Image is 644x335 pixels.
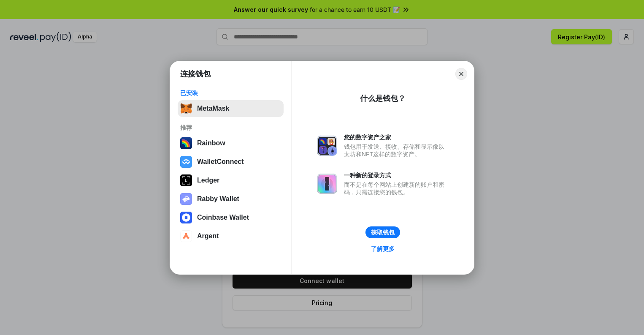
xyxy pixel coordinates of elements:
a: 了解更多 [366,243,400,254]
div: 您的数字资产之家 [344,133,449,141]
button: 获取钱包 [365,226,400,238]
div: Rainbow [197,139,225,147]
h1: 连接钱包 [180,69,211,79]
div: 而不是在每个网站上创建新的账户和密码，只需连接您的钱包。 [344,181,449,196]
div: Argent [197,232,219,240]
button: MetaMask [178,100,284,117]
button: Close [455,68,467,80]
button: WalletConnect [178,153,284,170]
button: Argent [178,228,284,245]
div: 已安装 [180,89,281,97]
img: svg+xml,%3Csvg%20fill%3D%22none%22%20height%3D%2233%22%20viewBox%3D%220%200%2035%2033%22%20width%... [180,103,192,114]
div: 推荐 [180,124,281,131]
div: Coinbase Wallet [197,214,249,221]
div: Ledger [197,177,219,184]
img: svg+xml,%3Csvg%20xmlns%3D%22http%3A%2F%2Fwww.w3.org%2F2000%2Fsvg%22%20fill%3D%22none%22%20viewBox... [317,174,337,194]
div: MetaMask [197,105,229,112]
img: svg+xml,%3Csvg%20width%3D%2228%22%20height%3D%2228%22%20viewBox%3D%220%200%2028%2028%22%20fill%3D... [180,156,192,168]
button: Coinbase Wallet [178,209,284,226]
img: svg+xml,%3Csvg%20width%3D%2228%22%20height%3D%2228%22%20viewBox%3D%220%200%2028%2028%22%20fill%3D... [180,212,192,223]
button: Ledger [178,172,284,189]
button: Rainbow [178,135,284,152]
div: Rabby Wallet [197,195,239,203]
img: svg+xml,%3Csvg%20xmlns%3D%22http%3A%2F%2Fwww.w3.org%2F2000%2Fsvg%22%20fill%3D%22none%22%20viewBox... [317,136,337,156]
img: svg+xml,%3Csvg%20xmlns%3D%22http%3A%2F%2Fwww.w3.org%2F2000%2Fsvg%22%20fill%3D%22none%22%20viewBox... [180,193,192,205]
img: svg+xml,%3Csvg%20width%3D%2228%22%20height%3D%2228%22%20viewBox%3D%220%200%2028%2028%22%20fill%3D... [180,230,192,242]
div: 什么是钱包？ [360,93,406,103]
div: WalletConnect [197,158,244,166]
div: 钱包用于发送、接收、存储和显示像以太坊和NFT这样的数字资产。 [344,143,449,158]
button: Rabby Wallet [178,191,284,207]
img: svg+xml,%3Csvg%20xmlns%3D%22http%3A%2F%2Fwww.w3.org%2F2000%2Fsvg%22%20width%3D%2228%22%20height%3... [180,174,192,186]
div: 了解更多 [371,245,395,253]
img: svg+xml,%3Csvg%20width%3D%22120%22%20height%3D%22120%22%20viewBox%3D%220%200%20120%20120%22%20fil... [180,137,192,149]
div: 获取钱包 [371,229,395,236]
div: 一种新的登录方式 [344,172,449,179]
